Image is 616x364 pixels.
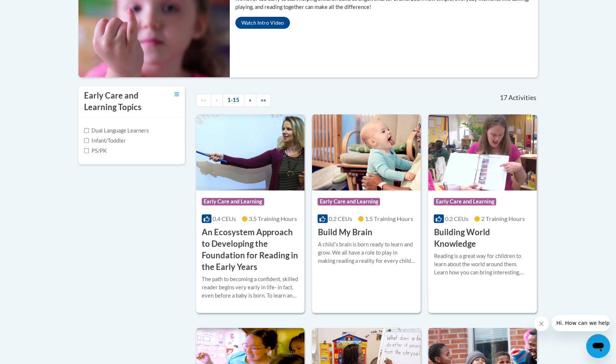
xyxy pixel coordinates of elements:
[434,227,531,250] h3: Building World Knowledge
[196,94,211,107] a: Begining
[84,147,107,155] label: PS/PK
[365,215,413,222] span: 1.5 Training Hours
[499,94,507,102] span: 17
[434,252,531,277] div: Reading is a great way for children to learn about the world around them. Learn how you can bring...
[84,137,126,145] label: Infant/Toddler
[84,127,149,135] label: Dual Language Learners
[223,94,244,107] a: 1-15
[434,198,496,205] span: Early Care and Learning
[586,334,610,358] iframe: Button to launch messaging window
[84,90,155,113] h3: Early Care and Learning Topics
[216,97,218,103] span: «
[201,97,206,103] span: ««
[445,215,468,222] span: 0.2 CEUs
[202,275,299,300] div: The path to becoming a confident, skilled reader begins very early in life- in fact, even before ...
[84,148,89,153] input: Checkbox for Options
[318,240,415,265] div: A childʹs brain is born ready to learn and grow. We all have a role to play in making reading a r...
[329,215,352,222] span: 0.2 CEUs
[202,198,264,205] span: Early Care and Learning
[244,94,256,107] a: Next
[202,227,299,273] h3: An Ecosystem Approach to Developing the Foundation for Reading in the Early Years
[312,114,421,313] a: Course LogoEarly Care and Learning0.2 CEUs1.5 Training Hours Build My BrainA childʹs brain is bor...
[428,114,537,190] img: Course Logo
[249,215,297,222] span: 3.5 Training Hours
[508,94,536,102] span: Activities
[428,114,537,313] a: Course LogoEarly Care and Learning0.2 CEUs2 Training Hours Building World KnowledgeReading is a g...
[196,114,305,190] img: Course Logo
[312,114,421,190] img: Course Logo
[213,215,236,222] span: 0.4 CEUs
[318,227,372,238] h3: Build My Brain
[481,215,525,222] span: 2 Training Hours
[84,138,89,143] input: Checkbox for Options
[534,316,549,331] iframe: Close message
[256,94,271,107] a: End
[235,17,290,29] button: Watch Intro Video
[261,97,266,103] span: »»
[174,90,179,98] a: Toggle collapse
[211,94,223,107] a: Previous
[4,5,61,11] span: Hi. How can we help?
[196,114,305,313] a: Course LogoEarly Care and Learning0.4 CEUs3.5 Training Hours An Ecosystem Approach to Developing ...
[249,97,251,103] span: »
[84,128,89,133] input: Checkbox for Options
[552,315,610,331] iframe: Message from company
[318,198,380,205] span: Early Care and Learning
